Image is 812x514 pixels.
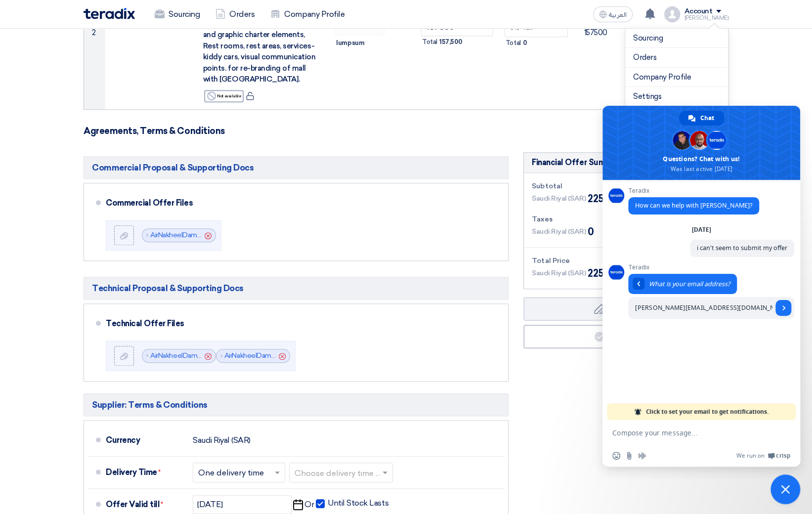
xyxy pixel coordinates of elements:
span: What is your email address? [649,280,730,288]
span: Send a file [625,452,633,460]
div: Technical Offer Files [106,312,492,336]
div: Account [684,7,712,16]
div: [DATE] [692,227,711,233]
a: Close chat [770,474,800,504]
label: Until Stock Lasts [316,498,388,508]
div: Currency [106,428,185,452]
span: Saudi Riyal (SAR) [532,193,586,204]
a: Orders [208,3,262,25]
span: 157,500 [439,37,463,47]
span: Crisp [776,452,790,460]
span: Click to set your email to get notifications. [646,403,769,420]
div: [PERSON_NAME] [684,15,728,21]
span: lumpsum [336,38,364,48]
span: Teradix [628,187,759,194]
div: Delivery Time [106,461,185,484]
h5: Supplier: Terms & Conditions [84,393,509,416]
span: How can we help with [PERSON_NAME]? [635,201,752,210]
button: Submit Offer [523,325,728,348]
span: Total [506,38,521,48]
textarea: Compose your message... [612,420,770,445]
a: Chat [679,111,724,126]
span: Teradix [628,264,794,271]
a: Company Profile [262,3,352,25]
span: Total [422,37,437,47]
span: i can't seem to submit my offer [697,244,787,252]
div: Total Price [532,256,720,266]
span: 0 [588,224,594,239]
button: العربية [593,6,633,22]
span: 225,000 [588,266,625,281]
a: Company Profile [633,72,720,83]
input: yyyy-mm-dd [193,495,292,514]
h5: Commercial Proposal & Supporting Docs [84,156,509,179]
a: We run onCrisp [736,452,790,460]
img: profile_test.png [664,6,680,22]
span: Saudi Riyal (SAR) [532,226,586,237]
span: Chat [700,111,714,126]
a: AirNakheelDammamTechnicalPro_1756249260756.pdf [150,351,321,360]
div: Subtotal [532,181,720,191]
span: Insert an emoji [612,452,620,460]
a: Send [775,300,791,316]
span: العربية [609,11,627,18]
a: Sourcing [147,3,208,25]
a: Settings [633,91,720,102]
input: Enter your email address... [628,297,772,319]
h5: Technical Proposal & Supporting Docs [84,277,509,300]
div: Financial Offer Summary [532,157,623,169]
button: Update Draft [523,297,728,321]
span: We run on [736,452,765,460]
div: Saudi Riyal (SAR) [193,431,251,450]
h3: Agreements, Terms & Conditions [84,126,728,136]
a: Sourcing [633,33,720,44]
div: Taxes [532,214,720,224]
span: 0 [522,38,527,48]
span: Audio message [638,452,646,460]
span: Saudi Riyal (SAR) [532,268,586,278]
div: Not available [204,90,244,102]
a: Orders [633,52,720,63]
span: Or [304,500,314,510]
img: Teradix logo [84,8,135,19]
a: AirNakheelDammamMethodologyProfile_1756249288528.pdf [224,351,417,360]
div: Commercial Offer Files [106,191,492,215]
span: 225,000 [588,191,625,206]
a: AirNakheelDammamCommercialPro_1756249241796.pdf [150,231,327,239]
